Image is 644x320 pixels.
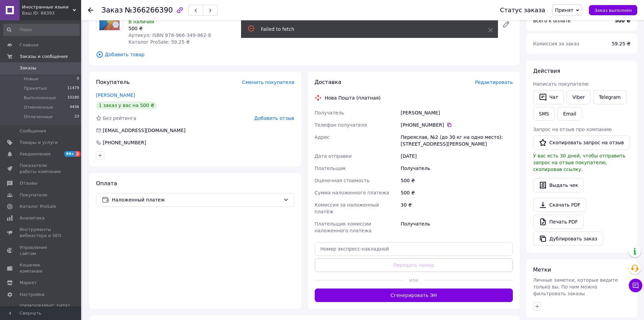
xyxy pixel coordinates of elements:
[20,262,63,274] span: Кошелек компании
[315,190,389,195] span: Сумма наложенного платежа
[399,218,514,237] div: Получатель
[315,178,370,183] span: Оценочная стоимость
[22,4,73,10] span: Иностранные языки
[399,187,514,199] div: 500 ₴
[20,65,36,71] span: Заказы
[399,162,514,174] div: Получатель
[20,128,46,134] span: Сообщения
[399,131,514,150] div: Переяслав, №2 (до 30 кг на одно место): [STREET_ADDRESS][PERSON_NAME]
[112,196,281,204] span: Наложенный платеж
[555,7,573,13] span: Принят
[315,134,330,140] span: Адрес
[499,18,513,31] a: Редактировать
[128,33,211,38] span: Артикул: ISBN 978-966-349-962-8
[20,42,39,48] span: Главная
[533,41,579,46] span: Комиссия за заказ
[96,92,135,98] a: [PERSON_NAME]
[399,150,514,162] div: [DATE]
[24,85,47,91] span: Принятые
[20,215,45,221] span: Аналитика
[20,163,63,175] span: Показатели работы компании
[88,7,93,14] div: Вернуться назад
[102,139,147,146] div: [PHONE_NUMBER]
[533,81,589,87] span: Написать покупателю
[315,242,513,256] input: Номер экспресс-накладной
[567,90,590,104] a: Viber
[70,104,79,110] span: 4436
[315,166,346,171] span: Плательщик
[533,90,564,104] button: Чат
[128,39,190,45] span: Каталог ProSale: 59.25 ₴
[20,292,44,298] span: Настройки
[20,180,38,186] span: Отзывы
[24,104,53,110] span: Отмененные
[125,6,173,14] span: №366266390
[315,122,367,128] span: Телефон получателя
[533,135,630,150] button: Скопировать запрос на отзыв
[24,76,39,82] span: Новые
[500,7,545,14] div: Статус заказа
[20,244,63,257] span: Управление сайтом
[101,6,123,14] span: Заказ
[20,54,68,60] span: Заказы и сообщения
[533,277,618,296] span: Личные заметки, которые видите только вы. По ним можно фильтровать заказы
[20,140,58,146] span: Товары и услуги
[533,232,603,246] button: Дублировать заказ
[64,151,75,157] span: 99+
[533,266,551,273] span: Метки
[594,8,632,13] span: Заказ выполнен
[261,26,471,33] div: Failed to fetch
[20,204,56,210] span: Каталог ProSale
[20,151,50,157] span: Уведомления
[96,180,117,187] span: Оплата
[67,85,79,91] span: 11479
[315,221,372,233] span: Плательщик комиссии наложенного платежа
[254,115,294,121] span: Добавить отзыв
[315,202,379,214] span: Комиссия за наложенный платёж
[557,107,582,121] button: Email
[77,76,79,82] span: 0
[242,80,294,85] span: Сменить покупателя
[128,19,154,24] span: В наличии
[20,227,63,239] span: Инструменты вебмастера и SEO
[323,94,382,101] div: Нова Пошта (платная)
[475,80,513,85] span: Редактировать
[24,114,53,120] span: Оплаченные
[593,90,626,104] a: Telegram
[75,151,81,157] span: 2
[20,192,47,198] span: Покупатели
[401,122,513,128] div: [PHONE_NUMBER]
[128,25,253,32] div: 500 ₴
[96,79,130,85] span: Покупатель
[103,128,186,133] span: [EMAIL_ADDRESS][DOMAIN_NAME]
[615,18,630,23] b: 500 ₴
[533,68,560,74] span: Действия
[533,178,584,192] button: Выдать чек
[96,101,157,109] div: 1 заказ у вас на 500 ₴
[74,114,79,120] span: 23
[589,5,637,15] button: Заказ выполнен
[315,79,341,85] span: Доставка
[404,277,424,283] span: или
[20,280,37,286] span: Маркет
[399,107,514,119] div: [PERSON_NAME]
[399,199,514,218] div: 30 ₴
[533,198,586,212] a: Скачать PDF
[533,153,625,172] span: У вас есть 30 дней, чтобы отправить запрос на отзыв покупателю, скопировав ссылку.
[315,153,352,159] span: Дата отправки
[399,174,514,187] div: 500 ₴
[533,215,583,229] a: Печать PDF
[96,51,513,58] span: Добавить товар
[533,127,612,132] span: Запрос на отзыв про компанию
[629,279,642,292] button: Чат с покупателем
[3,24,80,36] input: Поиск
[612,41,630,46] span: 59.25 ₴
[103,115,136,121] span: Без рейтинга
[315,289,513,302] button: Сгенерировать ЭН
[67,95,79,101] span: 10180
[533,107,555,121] button: SMS
[24,95,56,101] span: Выполненные
[533,18,571,23] span: Всего к оплате
[22,10,81,16] div: Ваш ID: 88393
[315,110,344,115] span: Получатель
